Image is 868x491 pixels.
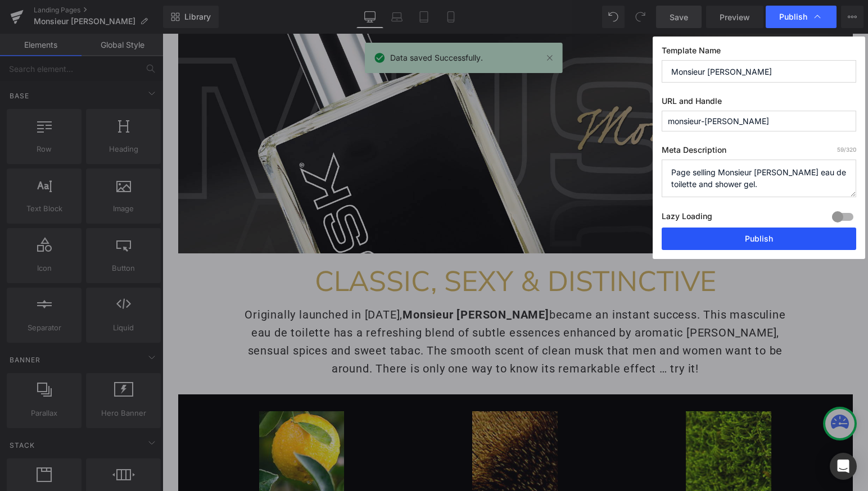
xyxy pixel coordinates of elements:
img: Close-up of musk [310,378,395,461]
span: /320 [837,146,856,153]
span: Publish [779,12,807,22]
img: Lemon in tree [97,378,182,462]
span: 59 [837,146,844,153]
textarea: Page selling Monsieur [PERSON_NAME] eau de toilette and shower gel. [662,160,856,197]
label: Lazy Loading [662,209,712,228]
div: Open Intercom Messenger [830,453,857,480]
span: Monsieur [PERSON_NAME] [240,274,387,288]
img: Close-up of moss [523,378,609,462]
p: Originally launched in [DATE], became an instant success. This masculine eau de toilette has a re... [71,272,635,344]
label: Template Name [662,46,856,60]
label: URL and Handle [662,96,856,111]
span: CLASSIC, SEXY & DISTINCTIVE [152,229,554,267]
label: Meta Description [662,145,856,160]
button: Publish [662,228,856,250]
